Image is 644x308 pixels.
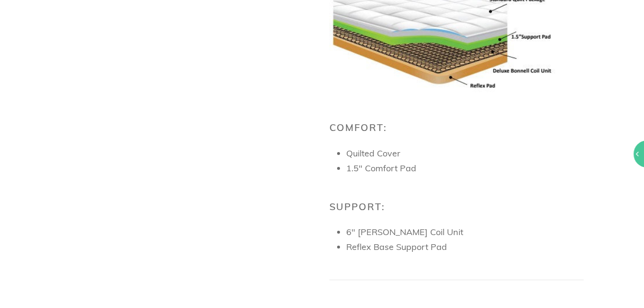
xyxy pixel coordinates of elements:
[346,147,584,160] li: Quilted Cover
[346,240,584,253] li: Reflex Base Support Pad
[346,162,584,175] li: 1.5" Comfort Pad
[329,122,584,133] h2: Comfort:
[346,225,584,238] li: 6" [PERSON_NAME] Coil Unit
[329,201,584,213] h2: Support:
